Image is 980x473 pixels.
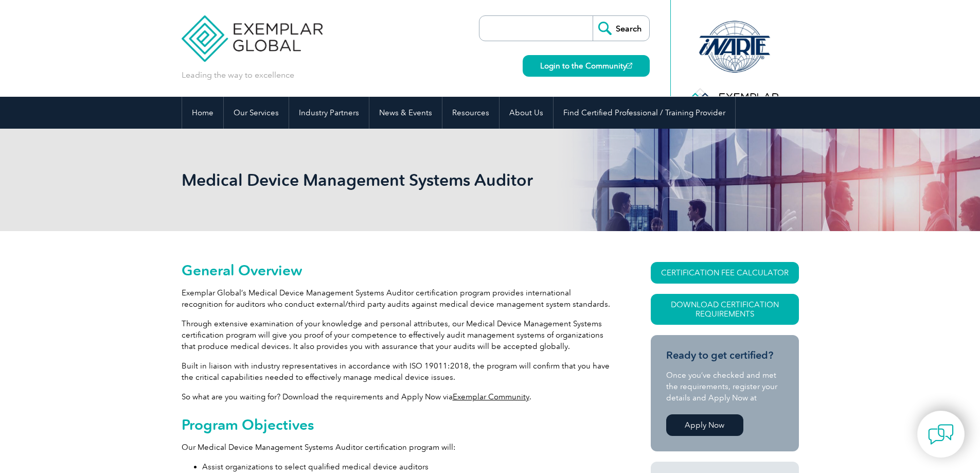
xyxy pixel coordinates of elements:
a: News & Events [369,97,442,129]
a: Our Services [224,97,289,129]
p: So what are you waiting for? Download the requirements and Apply Now via . [182,391,614,402]
img: open_square.png [627,63,632,68]
p: Once you’ve checked and met the requirements, register your details and Apply Now at [666,370,783,404]
a: CERTIFICATION FEE CALCULATOR [651,262,799,284]
h2: Program Objectives [182,416,614,433]
li: Assist organizations to select qualified medical device auditors [202,461,614,472]
p: Through extensive examination of your knowledge and personal attributes, our Medical Device Manag... [182,318,614,352]
a: Find Certified Professional / Training Provider [554,97,735,129]
a: Apply Now [666,414,743,436]
a: Resources [442,97,499,129]
h1: Medical Device Management Systems Auditor [182,170,577,190]
a: Home [182,97,223,129]
h2: General Overview [182,262,614,278]
a: Industry Partners [289,97,369,129]
p: Leading the way to excellence [182,69,294,81]
p: Exemplar Global’s Medical Device Management Systems Auditor certification program provides intern... [182,287,614,310]
p: Built in liaison with industry representatives in accordance with ISO 19011:2018, the program wil... [182,360,614,383]
a: About Us [500,97,553,129]
p: Our Medical Device Management Systems Auditor certification program will: [182,442,614,453]
h3: Ready to get certified? [666,349,783,362]
a: Download Certification Requirements [651,294,799,325]
a: Login to the Community [523,55,650,77]
img: contact-chat.png [928,422,954,447]
input: Search [593,16,649,41]
a: Exemplar Community [453,392,529,401]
